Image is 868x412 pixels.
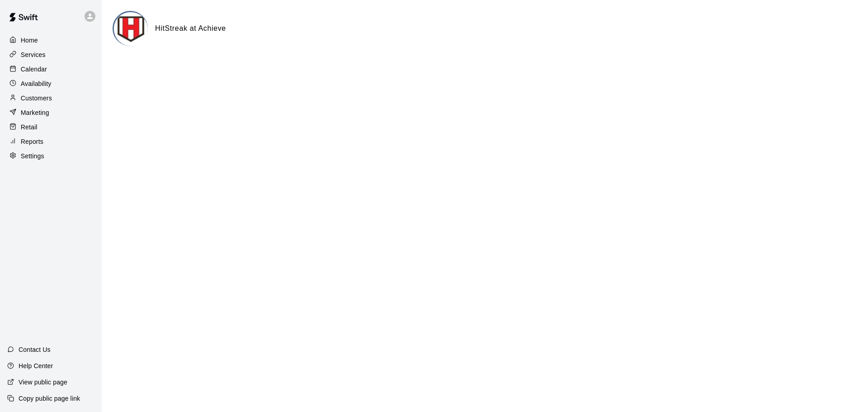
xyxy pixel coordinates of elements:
[19,378,67,387] p: View public page
[21,123,38,132] p: Retail
[21,50,46,59] p: Services
[7,149,94,163] a: Settings
[21,79,52,88] p: Availability
[21,36,38,45] p: Home
[21,65,47,74] p: Calendar
[7,106,94,119] a: Marketing
[19,394,80,403] p: Copy public page link
[7,91,94,105] a: Customers
[7,62,94,76] a: Calendar
[7,120,94,134] a: Retail
[7,77,94,90] a: Availability
[19,361,53,370] p: Help Center
[21,108,49,117] p: Marketing
[21,94,52,103] p: Customers
[155,23,226,34] h6: HitStreak at Achieve
[19,345,51,354] p: Contact Us
[7,135,94,148] a: Reports
[21,152,44,161] p: Settings
[21,137,43,146] p: Reports
[114,12,148,46] img: HitStreak at Achieve logo
[7,48,94,62] a: Services
[7,33,94,47] a: Home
